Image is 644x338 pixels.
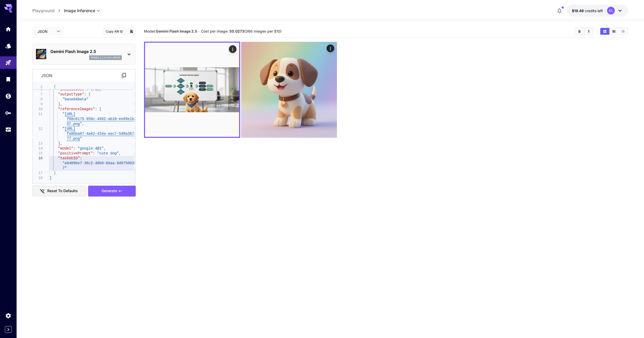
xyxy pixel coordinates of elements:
[62,166,67,170] span: 7"
[584,28,593,35] button: Download All
[119,151,121,155] span: ,
[5,126,11,133] div: Usage
[232,29,244,33] b: 0.0273
[574,27,594,35] div: Clear ImagesDownload All
[32,7,64,14] nav: breadcrumb
[78,146,104,151] span: "google:4@1"
[103,28,126,35] button: Copy AIR ID
[144,29,197,33] span: Model:
[73,146,75,151] span: :
[572,9,585,13] span: $19.49
[33,141,43,146] div: 13
[90,87,99,92] span: true
[37,29,54,34] span: JSON
[600,28,609,35] button: Show images in grid view
[99,107,101,111] span: [
[80,137,82,141] span: "
[54,85,56,89] span: {
[62,97,88,101] span: "base64Data"
[67,122,80,126] span: 57.png
[229,45,237,53] div: Actions
[198,28,200,34] p: ·
[62,112,64,116] span: "
[58,92,84,96] span: "outputType"
[67,132,141,136] span: fa8bba07-4a62-434a-aac7-5d8a367d96
[33,102,43,107] div: 9
[60,141,62,146] span: ,
[5,93,11,99] div: Wallet
[610,28,619,35] button: Show images in video view
[33,85,43,90] span: 2
[60,102,62,106] span: ,
[33,146,43,151] div: 14
[33,156,43,161] div: 16
[33,97,43,102] div: 8
[58,146,73,151] span: "model"
[156,29,197,33] b: Gemini Flash Image 2.5
[102,188,117,194] span: Generate
[572,8,603,13] div: $19.4868
[64,7,95,14] span: Image Inference
[50,48,122,55] p: Gemini Flash Image 2.5
[80,156,82,160] span: :
[575,28,584,35] button: Clear Images
[58,107,95,111] span: "referenceImages"
[49,176,51,180] span: ]
[33,112,43,117] div: 11
[5,59,11,66] div: Playground
[36,46,132,62] div: Gemini Flash Image 2.5gemini_2_5_flash_image
[5,110,11,116] div: API Keys
[84,92,86,96] span: :
[58,102,60,106] span: ]
[95,107,97,111] span: :
[567,5,628,17] button: $19.4868KL
[33,126,43,131] div: 12
[88,92,90,96] span: [
[88,186,136,196] button: Generate
[82,122,84,126] span: ,
[5,76,11,82] div: Library
[607,7,615,14] div: KL
[201,29,282,33] span: Cost per image: $ (366 images per $10)
[58,156,80,160] span: "taskUUID"
[67,117,141,121] span: f86c0175-950c-4962-ab10-ee89e1b20a
[5,43,11,49] div: Models
[33,171,43,176] div: 17
[129,28,134,34] button: Add to library
[5,26,11,32] div: Home
[58,151,93,155] span: "positivePrompt"
[93,151,95,155] span: :
[241,42,337,138] img: 8CzTuRMxwx9OsAAAAASUVORK5CYII=
[62,127,64,131] span: "
[585,9,603,13] span: credits left
[33,107,43,112] div: 10
[65,112,75,116] span: [URL]
[33,92,43,97] div: 7
[33,176,43,181] div: 18
[145,43,239,137] img: 0AAAAAElFTkSuQmCC
[600,27,628,35] div: Show images in grid viewShow images in video viewShow images in list view
[32,7,55,14] a: Playground
[619,28,628,35] button: Show images in list view
[62,161,140,165] span: "a9409be7-36c2-48b0-b0aa-9d075093b33
[5,326,12,333] button: Expand sidebar
[54,171,56,175] span: }
[99,87,101,92] span: ,
[67,137,80,141] span: 77.png
[86,87,88,92] span: :
[327,44,334,52] div: Actions
[104,146,106,151] span: ,
[33,87,43,92] div: 6
[33,151,43,156] div: 15
[65,127,75,131] span: [URL]
[41,72,52,79] p: json
[97,151,119,155] span: "cute dog"
[58,87,86,92] span: "includeCost"
[80,122,82,126] span: "
[91,56,120,59] p: gemini_2_5_flash_image
[5,312,11,319] div: Settings
[32,186,86,196] button: Reset to defaults
[58,141,60,146] span: ]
